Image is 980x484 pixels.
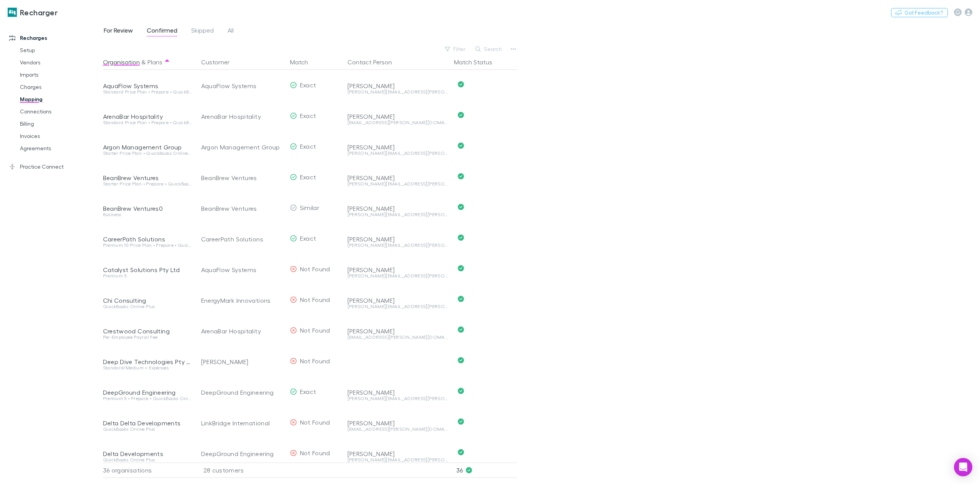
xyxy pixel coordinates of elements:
[103,358,192,366] div: Deep Dive Technologies Pty Ltd
[347,427,448,431] div: [EMAIL_ADDRESS][PERSON_NAME][DOMAIN_NAME]
[347,389,448,396] div: [PERSON_NAME]
[103,113,192,120] div: ArenaBar Hospitality
[458,265,464,271] svg: Confirmed
[954,458,972,476] div: Open Intercom Messenger
[103,151,192,156] div: Starter Price Plan • QuickBooks Online Plus
[201,316,284,346] div: ArenaBar Hospitality
[472,44,506,54] button: Search
[103,463,195,478] div: 36 organisations
[2,161,107,173] a: Practice Connect
[300,388,316,395] span: Exact
[458,173,464,179] svg: Confirmed
[3,3,62,21] a: Recharger
[201,408,284,438] div: LinkBridge International
[228,26,234,36] span: All
[300,143,316,150] span: Exact
[347,54,401,70] button: Contact Person
[191,26,214,36] span: Skipped
[201,101,284,132] div: ArenaBar Hospitality
[300,326,330,334] span: Not Found
[103,54,140,70] button: Organisation
[347,205,448,212] div: [PERSON_NAME]
[347,458,448,462] div: [PERSON_NAME][EMAIL_ADDRESS][PERSON_NAME][DOMAIN_NAME]
[458,112,464,118] svg: Confirmed
[347,212,448,217] div: [PERSON_NAME][EMAIL_ADDRESS][PERSON_NAME][DOMAIN_NAME]
[8,8,17,17] img: Recharger's Logo
[103,182,192,186] div: Starter Price Plan • Prepare • QuickBooks Online Plus • Company • BGL • Business • Xero
[458,449,464,455] svg: Confirmed
[103,419,192,427] div: Delta Delta Developments
[458,143,464,149] svg: Confirmed
[103,366,192,370] div: Standard/Medium + Expenses
[458,326,464,333] svg: Confirmed
[201,346,284,377] div: [PERSON_NAME]
[103,458,192,462] div: QuickBooks Online Plus
[347,274,448,278] div: [PERSON_NAME][EMAIL_ADDRESS][PERSON_NAME][DOMAIN_NAME]
[20,8,57,17] h3: Recharger
[300,449,330,456] span: Not Found
[103,266,192,274] div: Catalyst Solutions Pty Ltd
[891,8,948,17] button: Got Feedback?
[347,243,448,248] div: [PERSON_NAME][EMAIL_ADDRESS][PERSON_NAME][DOMAIN_NAME]
[201,377,284,408] div: DeepGround Engineering
[347,335,448,340] div: [EMAIL_ADDRESS][PERSON_NAME][DOMAIN_NAME]
[103,205,192,212] div: BeanBrew Ventures0
[347,235,448,243] div: [PERSON_NAME]
[103,174,192,182] div: BeanBrew Ventures
[103,82,192,90] div: AquaFlow Systems
[458,357,464,363] svg: Confirmed
[201,132,284,162] div: Argon Management Group
[103,143,192,151] div: Argon Management Group
[103,450,192,458] div: Delta Developments
[12,130,107,142] a: Invoices
[347,174,448,182] div: [PERSON_NAME]
[347,151,448,156] div: [PERSON_NAME][EMAIL_ADDRESS][PERSON_NAME][DOMAIN_NAME]
[2,32,107,44] a: Recharges
[347,396,448,401] div: [PERSON_NAME][EMAIL_ADDRESS][PERSON_NAME][DOMAIN_NAME]
[201,224,284,254] div: CareerPath Solutions
[300,235,316,242] span: Exact
[12,44,107,56] a: Setup
[12,105,107,118] a: Connections
[458,388,464,394] svg: Confirmed
[458,418,464,425] svg: Confirmed
[347,143,448,151] div: [PERSON_NAME]
[458,204,464,210] svg: Confirmed
[201,285,284,316] div: EnergyMark Innovations
[103,90,192,94] div: Standard Price Plan • Prepare • QuickBooks Online Plus
[201,54,239,70] button: Customer
[103,274,192,278] div: Premium 5
[458,81,464,87] svg: Confirmed
[300,418,330,426] span: Not Found
[103,243,192,248] div: Premium 10 Price Plan • Prepare • QuickBooks Online Plus
[300,296,330,303] span: Not Found
[347,113,448,120] div: [PERSON_NAME]
[103,389,192,396] div: DeepGround Engineering
[103,304,192,309] div: QuickBooks Online Plus
[12,69,107,81] a: Imports
[201,438,284,469] div: DeepGround Engineering
[201,193,284,224] div: BeanBrew Ventures
[347,120,448,125] div: [EMAIL_ADDRESS][PERSON_NAME][DOMAIN_NAME]
[347,304,448,309] div: [PERSON_NAME][EMAIL_ADDRESS][PERSON_NAME][DOMAIN_NAME]
[103,327,192,335] div: Crestwood Consulting
[103,120,192,125] div: Standard Price Plan • Prepare • QuickBooks Online Plus • Company • Business
[456,463,517,477] p: 36
[300,112,316,119] span: Exact
[12,142,107,154] a: Agreements
[300,357,330,364] span: Not Found
[458,296,464,302] svg: Confirmed
[103,335,192,340] div: Per-Employee Payroll Fee
[12,118,107,130] a: Billing
[195,463,287,478] div: 28 customers
[104,26,133,36] span: For Review
[103,297,192,304] div: Chi Consulting
[103,396,192,401] div: Premium 5 • Prepare • QuickBooks Online Plus
[12,81,107,93] a: Charges
[201,71,284,101] div: AquaFlow Systems
[147,26,177,36] span: Confirmed
[290,54,317,70] button: Match
[347,327,448,335] div: [PERSON_NAME]
[300,204,320,211] span: Similar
